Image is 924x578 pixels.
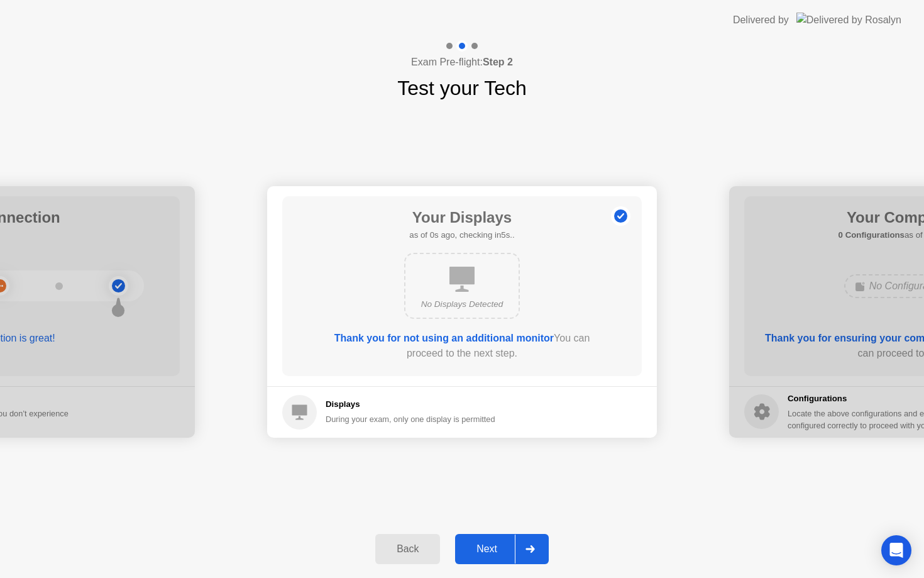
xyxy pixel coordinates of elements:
[326,398,495,411] h5: Displays
[409,206,514,229] h1: Your Displays
[409,229,514,242] h5: as of 0s ago, checking in5s..
[334,333,554,343] b: Thank you for not using an additional monitor
[459,543,515,555] div: Next
[796,13,901,27] img: Delivered by Rosalyn
[397,73,527,103] h1: Test your Tech
[375,534,440,564] button: Back
[318,331,606,361] div: You can proceed to the next step.
[733,13,789,28] div: Delivered by
[411,55,513,70] h4: Exam Pre-flight:
[379,543,436,555] div: Back
[326,413,495,425] div: During your exam, only one display is permitted
[415,298,509,311] div: No Displays Detected
[483,57,513,67] b: Step 2
[881,535,911,565] div: Open Intercom Messenger
[455,534,549,564] button: Next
